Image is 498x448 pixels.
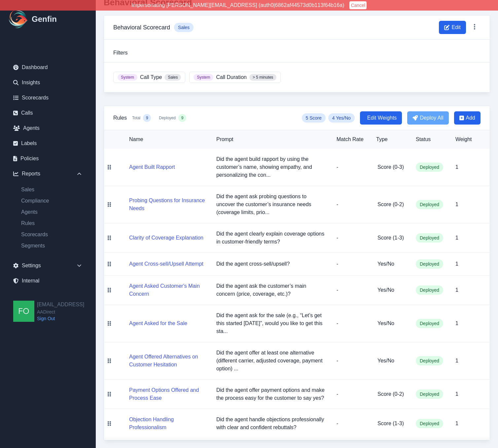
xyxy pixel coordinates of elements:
[416,163,443,172] span: Deployed
[451,23,461,31] span: Edit
[16,208,88,216] a: Agents
[455,261,458,267] span: 1
[407,111,448,125] button: Deploy All
[216,349,326,373] p: Did the agent offer at least one alternative (different carrier, adjusted coverage, payment optio...
[337,319,366,327] p: -
[455,358,458,363] span: 1
[8,106,88,120] a: Calls
[410,130,450,149] th: Status
[216,312,326,335] p: Did the agent ask for the sale (e.g., “Let’s get this started [DATE]”, would you like to get this...
[129,260,203,268] button: Agent Cross-sell/Upsell Attempt
[129,261,203,267] a: Agent Cross-sell/Upsell Attempt
[337,390,366,398] p: -
[129,235,203,241] a: Clarity of Coverage Explanation
[129,425,206,430] a: Objection Handling Professionalism
[466,114,475,122] span: Add
[216,386,326,402] p: Did the agent offer payment options and make the process easy for the customer to say yes?
[8,76,88,89] a: Insights
[454,111,480,125] button: Add
[8,91,88,104] a: Scorecards
[118,74,137,81] span: System
[216,416,326,431] p: Did the agent handle objections professionally with clear and confident rebuttals?
[113,23,170,32] h3: Behavioral Scorecard
[337,286,366,294] p: -
[16,219,88,227] a: Rules
[377,163,405,171] h5: Score
[337,201,366,208] p: -
[377,357,405,365] h5: Yes/No
[164,74,181,81] span: Sales
[216,193,326,216] p: Did the agent ask probing questions to uncover the customer’s insurance needs (coverage limits, p...
[367,114,397,122] span: Edit Weights
[455,320,458,326] span: 1
[113,49,480,57] h3: Filters
[113,114,127,122] h3: Rules
[216,73,246,81] span: Call Duration
[194,74,213,81] span: System
[16,242,88,250] a: Segments
[377,319,405,327] h5: Yes/No
[455,164,458,170] span: 1
[159,115,176,121] span: Deployed
[360,111,402,125] button: Edit Weights
[216,155,326,179] p: Did the agent build rapport by using the customer’s name, showing empathy, and personalizing the ...
[8,61,88,74] a: Dashboard
[13,301,34,322] img: founders@genfin.ai
[16,186,88,194] a: Sales
[129,164,175,170] a: Agent Built Rapport
[455,202,458,207] span: 1
[129,320,187,326] a: Agent Asked for the Sale
[216,260,326,268] p: Did the agent cross-sell/upsell?
[439,21,466,34] button: Edit
[391,164,404,170] span: ( 0 - 3 )
[416,233,443,243] span: Deployed
[391,391,404,397] span: ( 0 - 2 )
[337,163,366,171] p: -
[129,234,203,242] button: Clarity of Coverage Explanation
[371,130,410,149] th: Type
[174,23,194,32] span: Sales
[8,152,88,165] a: Policies
[377,201,405,208] h5: Score
[129,197,206,212] button: Probing Questions for Insurance Needs
[302,113,326,123] span: 5 Score
[129,319,187,327] button: Agent Asked for the Sale
[377,286,405,294] h5: Yes/No
[416,390,443,399] span: Deployed
[416,419,443,428] span: Deployed
[416,356,443,365] span: Deployed
[455,421,458,426] span: 1
[129,291,206,297] a: Agent Asked Customer's Main Concern
[129,353,206,369] button: Agent Offered Alternatives on Customer Hesitation
[146,115,148,121] span: 9
[416,200,443,209] span: Deployed
[377,390,405,398] h5: Score
[455,287,458,293] span: 1
[349,1,367,9] button: Cancel
[8,9,29,30] img: Logo
[337,234,366,242] p: -
[337,420,366,428] p: -
[337,357,366,365] p: -
[337,260,366,268] p: -
[129,282,206,298] button: Agent Asked Customer's Main Concern
[129,362,206,367] a: Agent Offered Alternatives on Customer Hesitation
[420,114,443,122] span: Deploy All
[455,235,458,241] span: 1
[211,130,331,149] th: Prompt
[129,163,175,171] button: Agent Built Rapport
[216,230,326,246] p: Did the agent clearly explain coverage options in customer-friendly terms?
[328,113,355,123] span: 4 Yes/No
[32,14,57,24] h1: Genfin
[129,416,206,431] button: Objection Handling Professionalism
[331,130,371,149] th: Match Rate
[37,315,84,322] a: Sign Out
[416,285,443,295] span: Deployed
[8,167,88,180] div: Reports
[16,197,88,205] a: Compliance
[249,74,276,81] span: > 5 minutes
[416,259,443,269] span: Deployed
[377,234,405,242] h5: Score
[129,205,206,211] a: Probing Questions for Insurance Needs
